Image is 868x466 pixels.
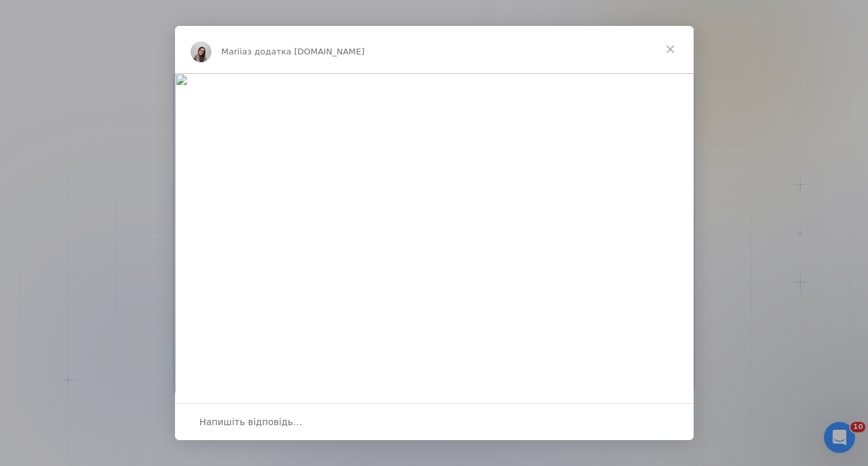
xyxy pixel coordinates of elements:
[191,41,211,62] img: Profile image for Mariia
[175,403,694,440] div: Відкрити бесіду й відповісти
[222,47,248,56] span: Mariia
[247,47,364,56] span: з додатка [DOMAIN_NAME]
[200,414,303,430] span: Напишіть відповідь…
[647,26,694,73] span: Закрити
